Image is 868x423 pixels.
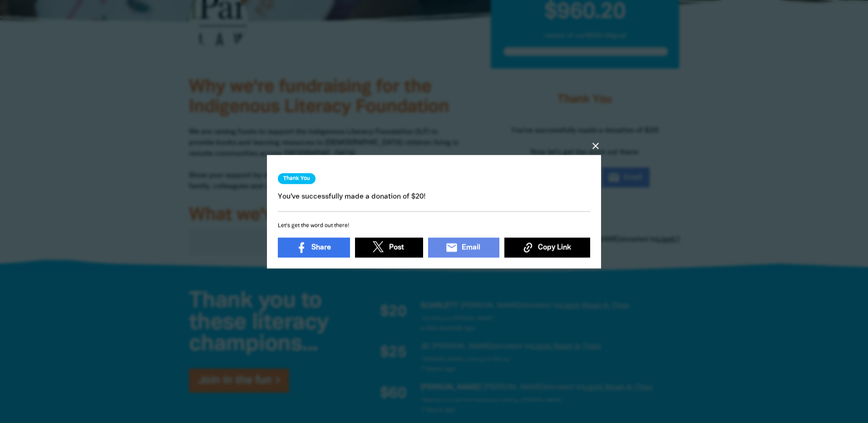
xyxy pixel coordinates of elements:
i: email [445,241,458,254]
button: Copy Link [504,237,590,257]
a: Share [278,237,350,257]
h6: Let's get the word out there! [278,221,590,231]
a: emailEmail [428,237,499,257]
a: Post [355,237,423,257]
span: Post [389,242,404,253]
p: You've successfully made a donation of $20! [278,191,590,202]
button: close [590,140,601,151]
h3: Thank You [278,173,316,184]
span: Email [462,242,480,253]
span: Share [311,242,331,253]
span: Copy Link [538,242,571,253]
